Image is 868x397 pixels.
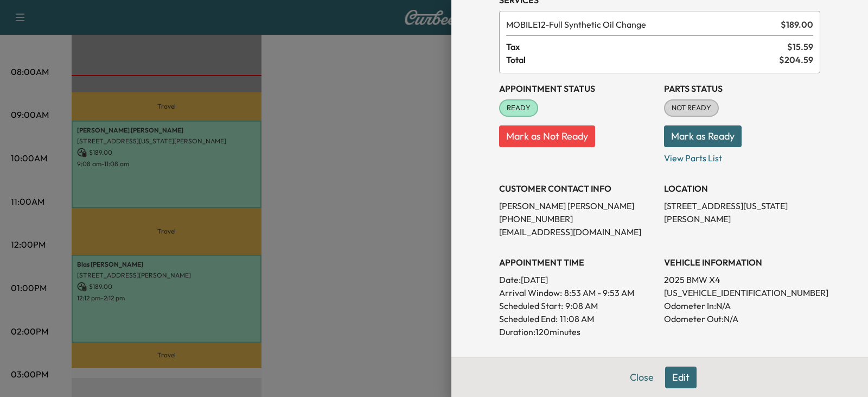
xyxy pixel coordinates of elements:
h3: History [499,356,655,369]
h3: Parts Status [664,82,820,95]
span: NOT READY [665,103,718,114]
p: Odometer Out: N/A [664,312,820,325]
span: Tax [506,40,787,53]
p: Scheduled Start: [499,299,563,312]
span: $ 189.00 [781,18,813,31]
span: $ 204.59 [779,53,813,66]
h3: VEHICLE INFORMATION [664,256,820,269]
h3: Appointment Status [499,82,655,95]
h3: CONTACT CUSTOMER [664,356,820,369]
button: Mark as Not Ready [499,125,595,147]
span: READY [500,103,537,114]
p: Date: [DATE] [499,273,655,286]
p: View Parts List [664,147,820,165]
h3: LOCATION [664,182,820,195]
p: 9:08 AM [565,299,598,312]
p: Duration: 120 minutes [499,325,655,338]
p: [US_VEHICLE_IDENTIFICATION_NUMBER] [664,286,820,299]
p: [PERSON_NAME] [PERSON_NAME] [499,199,655,212]
h3: CUSTOMER CONTACT INFO [499,182,655,195]
span: Full Synthetic Oil Change [506,18,776,31]
button: Edit [665,367,697,388]
button: Close [623,367,661,388]
span: $ 15.59 [787,40,813,53]
p: Scheduled End: [499,312,558,325]
p: [PHONE_NUMBER] [499,212,655,225]
p: 2025 BMW X4 [664,273,820,286]
p: [EMAIL_ADDRESS][DOMAIN_NAME] [499,225,655,238]
p: Arrival Window: [499,286,655,299]
span: 8:53 AM - 9:53 AM [564,286,634,299]
p: 11:08 AM [560,312,594,325]
p: [STREET_ADDRESS][US_STATE][PERSON_NAME] [664,199,820,225]
p: Odometer In: N/A [664,299,820,312]
h3: APPOINTMENT TIME [499,256,655,269]
button: Mark as Ready [664,125,742,147]
span: Total [506,53,779,66]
